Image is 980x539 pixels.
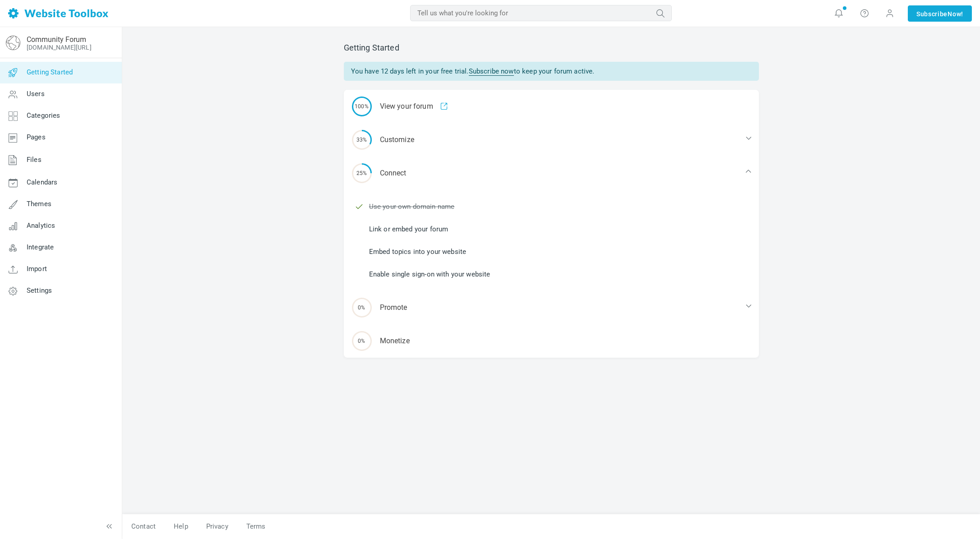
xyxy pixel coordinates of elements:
[344,324,759,358] div: Monetize
[27,156,42,164] span: Files
[27,200,51,208] span: Themes
[344,324,759,358] a: 0% Monetize
[27,68,73,76] span: Getting Started
[344,62,759,81] div: You have 12 days left in your free trial. to keep your forum active.
[165,519,197,534] a: Help
[27,133,46,141] span: Pages
[27,90,45,98] span: Users
[352,130,372,150] span: 33%
[344,123,759,157] div: Customize
[352,97,372,116] span: 100%
[369,224,448,234] a: Link or embed your forum
[27,35,86,44] a: Community Forum
[6,36,20,50] img: globe-icon.png
[344,157,759,190] div: Connect
[237,519,275,534] a: Terms
[352,331,372,351] span: 0%
[344,90,759,123] a: 100% View your forum
[27,286,52,295] span: Settings
[197,519,237,534] a: Privacy
[469,67,514,76] a: Subscribe now
[352,298,372,318] span: 0%
[27,178,57,186] span: Calendars
[369,269,490,279] a: Enable single sign-on with your website
[27,221,55,230] span: Analytics
[27,111,60,120] span: Categories
[344,90,759,123] div: View your forum
[27,265,47,273] span: Import
[27,243,54,251] span: Integrate
[410,5,672,21] input: Tell us what you're looking for
[344,43,759,53] h2: Getting Started
[369,202,455,212] a: Use your own domain name
[369,247,467,257] a: Embed topics into your website
[122,519,165,534] a: Contact
[948,9,963,19] span: Now!
[27,44,92,51] a: [DOMAIN_NAME][URL]
[352,163,372,183] span: 25%
[908,5,972,22] a: SubscribeNow!
[344,291,759,324] div: Promote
